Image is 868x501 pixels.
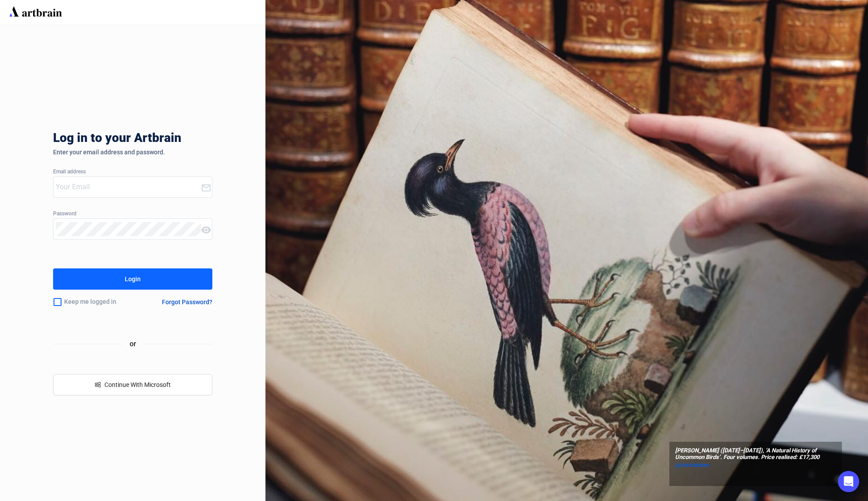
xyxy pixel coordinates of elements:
[53,211,212,217] div: Password
[123,338,143,349] span: or
[53,131,319,149] div: Log in to your Artbrain
[53,268,212,290] button: Login
[56,180,201,194] input: Your Email
[838,471,859,492] div: Open Intercom Messenger
[162,298,212,306] div: Forgot Password?
[53,293,141,311] div: Keep me logged in
[675,461,836,470] a: @christiesinc
[675,447,836,461] span: [PERSON_NAME] ([DATE]–[DATE]), ‘A Natural History of Uncommon Birds’. Four volumes. Price realise...
[125,272,141,286] div: Login
[104,381,171,388] span: Continue With Microsoft
[53,374,212,395] button: windowsContinue With Microsoft
[53,169,212,175] div: Email address
[95,382,101,388] span: windows
[53,149,212,156] div: Enter your email address and password.
[675,462,710,468] span: @christiesinc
